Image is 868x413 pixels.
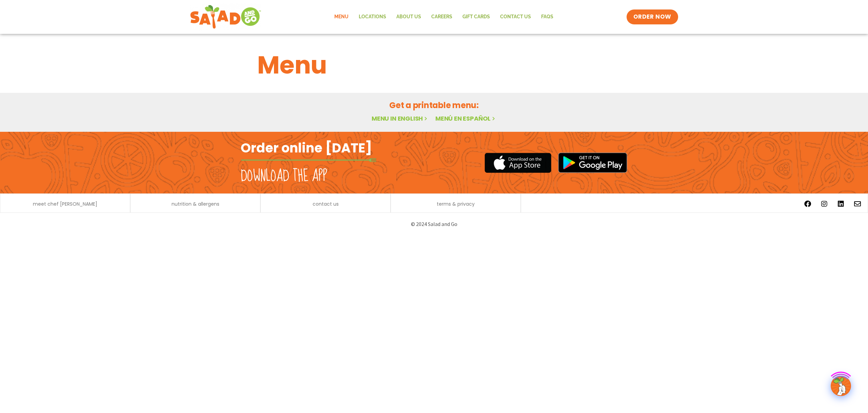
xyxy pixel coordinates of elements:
[372,114,429,123] a: Menu in English
[257,99,611,111] h2: Get a printable menu:
[241,167,327,186] h2: Download the app
[329,9,558,25] nav: Menu
[558,152,627,173] img: google_play
[172,202,219,206] a: nutrition & allergens
[437,202,475,206] a: terms & privacy
[241,158,376,162] img: fork
[391,9,426,25] a: About Us
[354,9,391,25] a: Locations
[426,9,457,25] a: Careers
[495,9,536,25] a: Contact Us
[313,202,339,206] a: contact us
[244,220,624,229] p: © 2024 Salad and Go
[33,202,97,206] a: meet chef [PERSON_NAME]
[457,9,495,25] a: GIFT CARDS
[257,47,611,83] h1: Menu
[435,114,496,123] a: Menú en español
[485,152,551,174] img: appstore
[536,9,558,25] a: FAQs
[627,9,678,24] a: ORDER NOW
[190,3,261,30] img: new-SAG-logo-768×292
[241,140,372,156] h2: Order online [DATE]
[633,13,671,21] span: ORDER NOW
[329,9,354,25] a: Menu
